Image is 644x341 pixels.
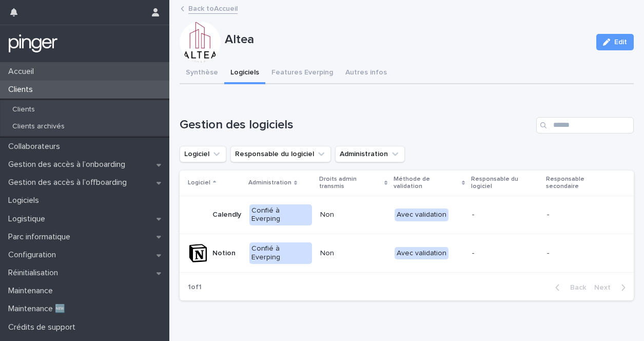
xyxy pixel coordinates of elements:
p: Droits admin transmis [319,174,382,193]
p: Logiciels [4,196,47,205]
button: Synthèse [180,63,224,84]
p: Administration [248,177,291,188]
p: Méthode de validation [394,174,459,193]
img: mTgBEunGTSyRkCgitkcU [8,33,58,54]
button: Edit [596,34,634,50]
p: Clients [4,105,43,114]
span: Back [564,284,586,291]
h1: Gestion des logiciels [180,118,532,132]
div: Confié à Everping [249,242,312,264]
button: Logiciel [180,146,226,162]
a: Back toAccueil [188,2,238,14]
p: - [547,249,617,258]
p: Crédits de support [4,323,84,332]
p: 1 of 1 [180,275,210,300]
tr: CalendlyConfié à EverpingNonAvec validation-- [180,196,634,234]
p: Gestion des accès à l’onboarding [4,160,133,169]
p: Accueil [4,67,42,77]
p: Calendly [212,211,241,219]
p: - [472,211,539,219]
button: Autres infos [339,63,393,84]
p: Responsable secondaire [546,174,617,193]
p: Maintenance [4,286,61,296]
p: Non [320,211,386,219]
p: Logistique [4,214,53,224]
p: Responsable du logiciel [471,174,540,193]
p: Notion [212,249,236,258]
div: Avec validation [395,209,448,221]
input: Search [536,117,634,134]
button: Responsable du logiciel [230,146,331,162]
p: Clients [4,85,41,94]
p: Gestion des accès à l’offboarding [4,178,135,187]
p: Non [320,249,386,258]
button: Back [547,283,590,292]
p: Maintenance 🆕 [4,304,73,314]
button: Logiciels [224,63,265,84]
button: Next [590,283,634,292]
button: Features Everping [265,63,339,84]
p: Logiciel [188,177,210,188]
div: Confié à Everping [249,204,312,226]
p: Réinitialisation [4,268,66,278]
p: Configuration [4,250,64,260]
button: Administration [335,146,405,162]
p: Collaborateurs [4,142,68,151]
p: - [472,249,539,258]
p: Parc informatique [4,232,79,242]
tr: NotionConfié à EverpingNonAvec validation-- [180,234,634,273]
span: Next [594,284,617,291]
p: - [547,211,617,219]
p: Altea [225,32,588,47]
span: Edit [614,39,627,46]
p: Clients archivés [4,122,73,131]
div: Avec validation [395,247,448,260]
